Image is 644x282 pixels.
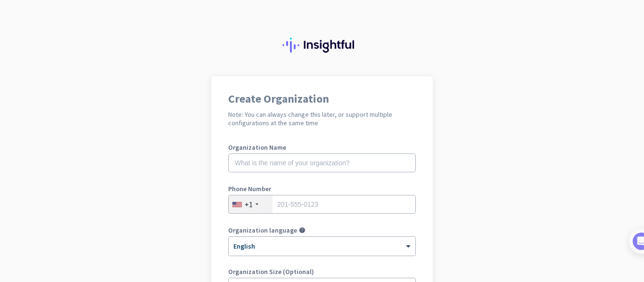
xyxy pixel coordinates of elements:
img: Insightful [282,38,362,53]
div: +1 [245,200,253,209]
input: 201-555-0123 [228,195,416,214]
label: Organization Size (Optional) [228,268,416,275]
h1: Create Organization [228,93,416,105]
h2: Note: You can always change this later, or support multiple configurations at the same time [228,110,416,127]
input: What is the name of your organization? [228,153,416,172]
i: help [299,227,305,234]
label: Phone Number [228,185,416,192]
label: Organization language [228,227,297,234]
label: Organization Name [228,144,416,151]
